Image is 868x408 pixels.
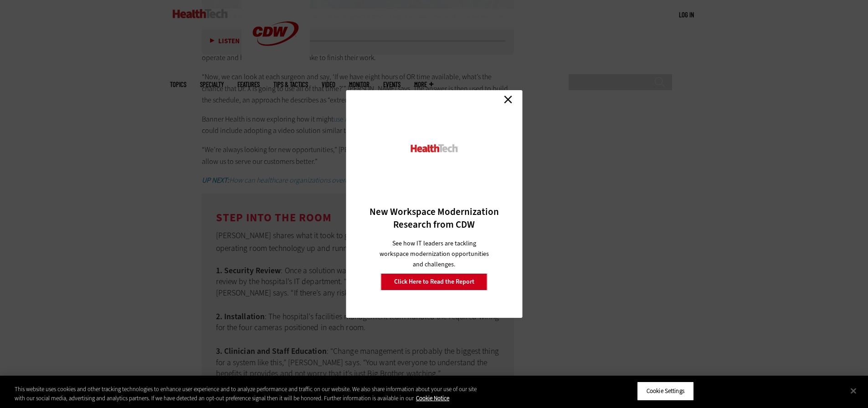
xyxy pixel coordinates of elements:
button: Close [843,381,863,401]
div: This website uses cookies and other tracking technologies to enhance user experience and to analy... [15,385,478,403]
h3: New Workspace Modernization Research from CDW [362,205,506,231]
a: Click Here to Read the Report [381,273,488,291]
button: Cookie Settings [637,382,694,401]
img: HealthTech_0.png [409,143,459,153]
p: See how IT leaders are tackling workspace modernization opportunities and challenges. [378,238,490,270]
a: More information about your privacy [416,394,449,402]
a: Close [501,92,515,106]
